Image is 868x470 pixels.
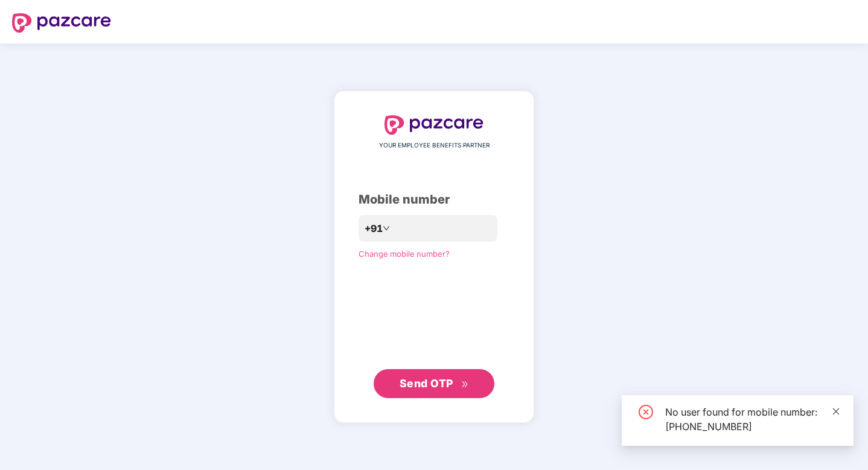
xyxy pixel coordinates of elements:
span: close-circle [639,405,653,419]
span: down [383,225,390,232]
span: +91 [365,221,383,236]
img: logo [12,13,111,33]
button: Send OTPdouble-right [374,369,494,398]
img: logo [385,115,483,135]
div: Mobile number [359,190,509,209]
span: double-right [461,381,469,388]
span: YOUR EMPLOYEE BENEFITS PARTNER [379,141,490,150]
div: No user found for mobile number: [PHONE_NUMBER] [665,405,839,434]
a: Change mobile number? [359,249,450,259]
span: Send OTP [400,377,453,390]
span: close [832,407,840,416]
